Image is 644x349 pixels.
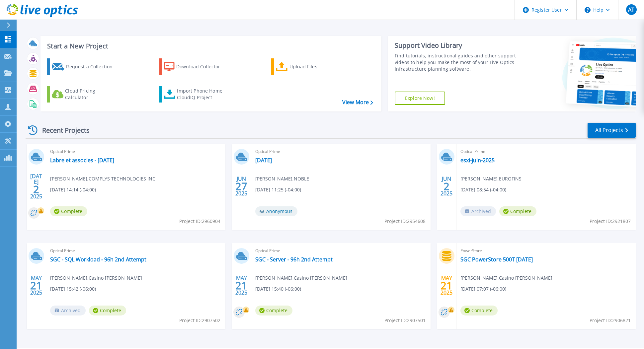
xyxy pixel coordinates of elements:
span: [DATE] 07:07 (-06:00) [460,285,506,293]
a: SGC PowerStore 500T [DATE] [460,256,533,263]
span: Project ID: 2960904 [179,218,220,225]
a: Request a Collection [47,58,121,75]
a: View More [342,99,373,105]
a: Cloud Pricing Calculator [47,86,121,103]
div: MAY 2025 [30,273,42,298]
span: Archived [460,206,496,216]
span: Project ID: 2954608 [384,218,426,225]
span: Complete [499,206,536,216]
a: SGC - Server - 96h 2nd Attempt [255,256,333,263]
span: [DATE] 11:25 (-04:00) [255,186,301,193]
span: Optical Prime [50,148,221,155]
div: Recent Projects [26,122,99,138]
span: 21 [30,283,42,288]
div: Download Collector [176,60,229,73]
a: esxi-juin-2025 [460,157,495,164]
span: Project ID: 2906821 [590,317,631,324]
span: Complete [255,306,292,315]
span: [DATE] 15:42 (-06:00) [50,285,96,293]
span: [DATE] 08:54 (-04:00) [460,186,506,193]
span: Anonymous [255,206,297,216]
span: [PERSON_NAME] , Casino [PERSON_NAME] [255,274,347,282]
span: [PERSON_NAME] , NOBLE [255,175,309,182]
div: [DATE] 2025 [30,174,42,198]
span: Project ID: 2921807 [590,218,631,225]
a: Download Collector [159,58,233,75]
span: Archived [50,306,86,315]
span: PowerStore [460,247,632,254]
span: AT [628,7,634,12]
span: Project ID: 2907502 [179,317,220,324]
span: Optical Prime [460,148,632,155]
div: Upload Files [289,60,343,73]
a: Explore Now! [395,92,445,105]
span: Optical Prime [50,247,221,254]
a: [DATE] [255,157,272,164]
span: Optical Prime [255,148,427,155]
div: Request a Collection [66,60,119,73]
span: 21 [441,283,452,288]
span: [PERSON_NAME] , COMPLYS TECHNOLOGIES INC [50,175,155,182]
div: JUN 2025 [440,174,453,198]
a: Upload Files [271,58,345,75]
span: Complete [50,206,87,216]
span: 2 [33,186,39,192]
span: [PERSON_NAME] , Casino [PERSON_NAME] [50,274,142,282]
span: Complete [89,306,126,315]
div: MAY 2025 [235,273,248,298]
span: Optical Prime [255,247,427,254]
div: Support Video Library [395,41,521,50]
span: 21 [235,283,247,288]
a: All Projects [588,123,636,138]
div: MAY 2025 [440,273,453,298]
div: JUN 2025 [235,174,248,198]
a: SGC - SQL Workload - 96h 2nd Attempt [50,256,146,263]
span: 2 [443,183,449,189]
span: Complete [460,306,498,315]
span: Project ID: 2907501 [384,317,426,324]
span: [DATE] 14:14 (-04:00) [50,186,96,193]
div: Import Phone Home CloudIQ Project [177,88,229,101]
span: [PERSON_NAME] , Casino [PERSON_NAME] [460,274,552,282]
div: Cloud Pricing Calculator [65,88,118,101]
span: 27 [235,183,247,189]
h3: Start a New Project [47,42,373,50]
div: Find tutorials, instructional guides and other support videos to help you make the most of your L... [395,52,521,72]
span: [PERSON_NAME] , EUROFINS [460,175,522,182]
a: Labre et associes - [DATE] [50,157,114,164]
span: [DATE] 15:40 (-06:00) [255,285,301,293]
